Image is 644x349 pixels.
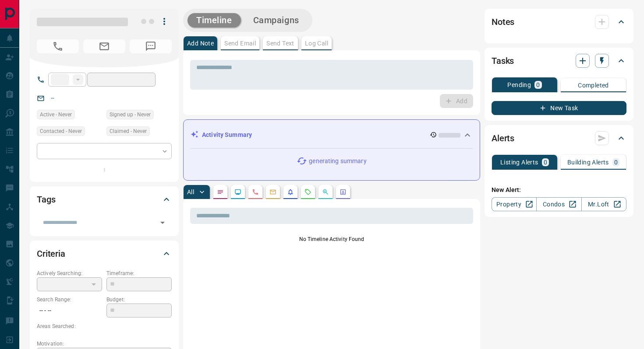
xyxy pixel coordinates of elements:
[37,304,102,318] p: -- - --
[492,185,626,195] p: New Alert:
[37,189,172,210] div: Tags
[507,82,531,88] p: Pending
[51,94,54,101] a: --
[156,216,169,229] button: Open
[578,82,609,88] p: Completed
[106,269,172,277] p: Timeframe:
[500,159,538,165] p: Listing Alerts
[234,188,241,195] svg: Lead Browsing Activity
[614,159,618,165] p: 0
[544,159,547,165] p: 0
[492,128,626,149] div: Alerts
[106,296,172,304] p: Budget:
[130,39,172,53] span: No Number
[217,188,224,195] svg: Notes
[322,188,329,195] svg: Opportunities
[304,188,311,195] svg: Requests
[40,110,72,119] span: Active - Never
[492,197,537,211] a: Property
[37,340,172,348] p: Motivation:
[309,157,366,166] p: generating summary
[287,188,294,195] svg: Listing Alerts
[252,188,259,195] svg: Calls
[269,188,276,195] svg: Emails
[37,192,55,206] h2: Tags
[83,39,125,53] span: No Email
[37,322,172,330] p: Areas Searched:
[188,13,241,28] button: Timeline
[492,11,626,32] div: Notes
[187,189,194,195] p: All
[190,235,473,243] p: No Timeline Activity Found
[37,296,102,304] p: Search Range:
[187,40,214,46] p: Add Note
[340,188,347,195] svg: Agent Actions
[37,247,65,261] h2: Criteria
[492,54,514,68] h2: Tasks
[40,127,82,136] span: Contacted - Never
[37,269,102,277] p: Actively Searching:
[110,127,147,136] span: Claimed - Never
[536,82,540,88] p: 0
[37,39,79,53] span: No Number
[110,110,151,119] span: Signed up - Never
[581,197,626,211] a: Mr.Loft
[244,13,308,28] button: Campaigns
[37,243,172,264] div: Criteria
[191,127,473,143] div: Activity Summary
[536,197,581,211] a: Condos
[492,101,626,115] button: New Task
[567,159,609,165] p: Building Alerts
[202,130,252,140] p: Activity Summary
[492,50,626,71] div: Tasks
[492,15,514,29] h2: Notes
[492,131,514,145] h2: Alerts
